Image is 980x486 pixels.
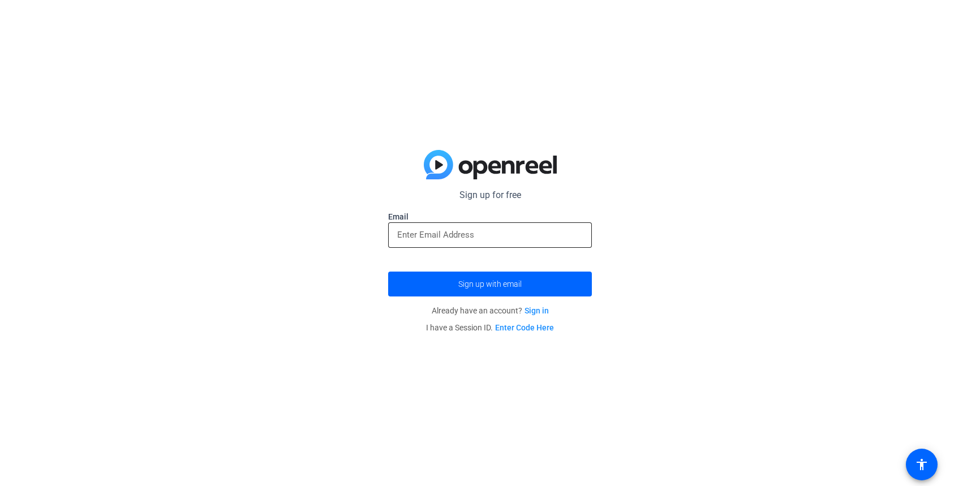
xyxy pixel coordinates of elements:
a: Enter Code Here [495,323,554,332]
p: Sign up for free [388,188,592,202]
img: blue-gradient.svg [424,150,557,179]
span: I have a Session ID. [426,323,554,332]
label: Email [388,211,592,222]
mat-icon: accessibility [915,458,929,471]
input: Enter Email Address [397,228,583,242]
a: Sign in [525,306,549,315]
button: Sign up with email [388,272,592,296]
span: Already have an account? [432,306,549,315]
